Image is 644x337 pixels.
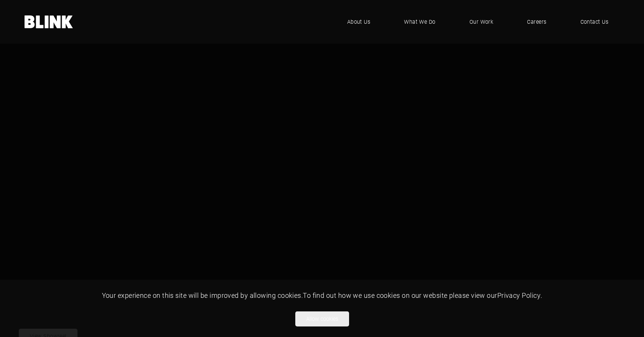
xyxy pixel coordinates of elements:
a: Contact Us [569,11,620,33]
a: Careers [516,11,557,33]
a: What We Do [393,11,447,33]
span: Contact Us [580,18,609,26]
span: Careers [527,18,546,26]
a: Our Work [458,11,505,33]
span: What We Do [404,18,436,26]
button: Allow cookies [295,311,349,326]
span: Our Work [469,18,494,26]
a: Privacy Policy [497,291,541,300]
span: Your experience on this site will be improved by allowing cookies. To find out how we use cookies... [102,291,542,300]
a: About Us [336,11,382,33]
span: About Us [347,18,371,26]
a: Home [24,15,73,28]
